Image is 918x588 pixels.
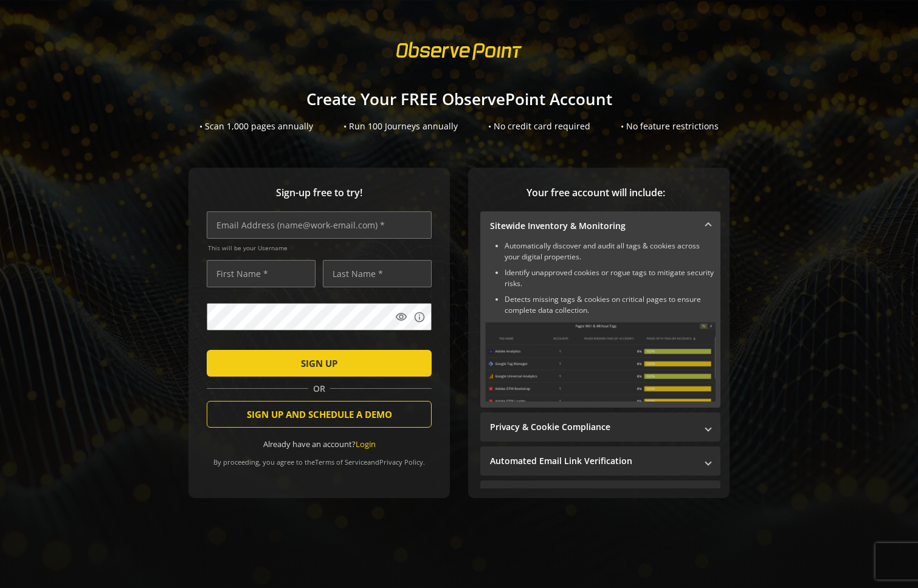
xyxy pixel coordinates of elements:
li: Detects missing tags & cookies on critical pages to ensure complete data collection. [505,294,716,316]
span: Sign-up free to try! [207,186,432,200]
div: • Run 100 Journeys annually [343,120,458,132]
mat-expansion-panel-header: Sitewide Inventory & Monitoring [480,211,720,241]
mat-panel-title: Sitewide Inventory & Monitoring [490,220,696,232]
div: • Scan 1,000 pages annually [199,120,313,132]
a: Privacy Policy [379,457,423,467]
mat-expansion-panel-header: Privacy & Cookie Compliance [480,412,720,442]
span: OR [308,383,330,395]
mat-panel-title: Automated Email Link Verification [490,455,696,467]
div: Sitewide Inventory & Monitoring [480,241,720,408]
span: SIGN UP [301,352,337,374]
mat-icon: visibility [395,311,407,323]
a: Login [356,439,376,450]
button: SIGN UP AND SCHEDULE A DEMO [207,401,432,428]
span: This will be your Username [208,244,432,252]
input: First Name * [207,260,316,287]
input: Last Name * [323,260,432,287]
mat-expansion-panel-header: Automated Email Link Verification [480,446,720,476]
li: Automatically discover and audit all tags & cookies across your digital properties. [505,241,716,262]
div: • No feature restrictions [621,120,719,132]
button: SIGN UP [207,350,432,377]
mat-expansion-panel-header: Performance Monitoring with Web Vitals [480,480,720,510]
li: Identify unapproved cookies or rogue tags to mitigate security risks. [505,267,716,289]
a: Terms of Service [315,457,367,467]
mat-panel-title: Privacy & Cookie Compliance [490,421,696,433]
mat-icon: info [413,311,426,323]
input: Email Address (name@work-email.com) * [207,211,432,239]
div: By proceeding, you agree to the and . [207,450,432,467]
div: • No credit card required [488,120,590,132]
img: Sitewide Inventory & Monitoring [485,322,716,402]
div: Already have an account? [207,439,432,450]
span: Your free account will include: [480,186,711,200]
span: SIGN UP AND SCHEDULE A DEMO [247,403,392,425]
